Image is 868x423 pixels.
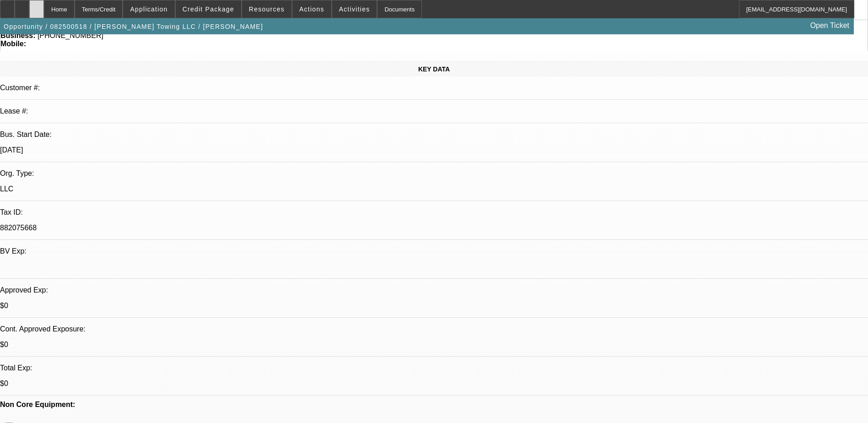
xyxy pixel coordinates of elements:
[130,5,167,13] span: Application
[332,0,377,18] button: Activities
[249,5,285,13] span: Resources
[4,23,263,30] span: Opportunity / 082500518 / [PERSON_NAME] Towing LLC / [PERSON_NAME]
[339,5,370,13] span: Activities
[292,0,331,18] button: Actions
[418,65,450,73] span: KEY DATA
[176,0,241,18] button: Credit Package
[0,40,26,48] strong: Mobile:
[299,5,324,13] span: Actions
[242,0,291,18] button: Resources
[183,5,234,13] span: Credit Package
[123,0,174,18] button: Application
[807,18,853,33] a: Open Ticket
